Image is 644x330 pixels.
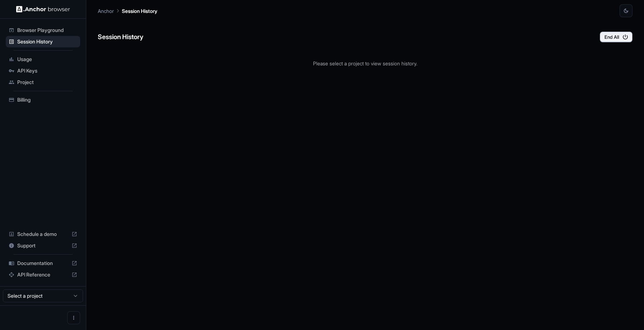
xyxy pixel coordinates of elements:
[17,96,77,103] span: Billing
[600,32,632,42] button: End All
[6,36,80,47] div: Session History
[17,67,77,74] span: API Keys
[16,6,70,13] img: Anchor Logo
[6,228,80,240] div: Schedule a demo
[67,311,80,324] button: Open menu
[6,76,80,88] div: Project
[6,269,80,280] div: API Reference
[17,27,77,34] span: Browser Playground
[17,56,77,63] span: Usage
[6,240,80,251] div: Support
[122,7,157,15] p: Session History
[98,32,143,42] h6: Session History
[98,60,632,67] p: Please select a project to view session history.
[6,65,80,76] div: API Keys
[6,54,80,65] div: Usage
[6,257,80,269] div: Documentation
[98,7,114,15] p: Anchor
[98,7,157,15] nav: breadcrumb
[17,231,69,238] span: Schedule a demo
[17,38,77,45] span: Session History
[6,94,80,106] div: Billing
[17,79,77,86] span: Project
[17,271,69,278] span: API Reference
[17,260,69,267] span: Documentation
[6,24,80,36] div: Browser Playground
[17,242,69,249] span: Support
